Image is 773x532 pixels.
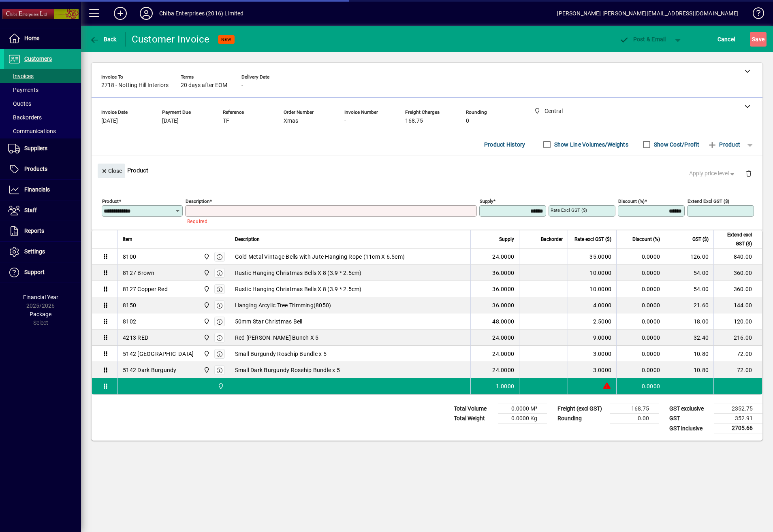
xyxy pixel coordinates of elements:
[235,253,405,261] span: Gold Metal Vintage Bells with Jute Hanging Rope (11cm X 6.5cm)
[739,170,758,177] app-page-header-button: Delete
[90,36,117,43] span: Back
[8,73,34,79] span: Invoices
[573,366,611,374] div: 3.0000
[498,404,547,414] td: 0.0000 M³
[553,404,610,414] td: Freight (excl GST)
[632,235,660,244] span: Discount (%)
[616,346,665,362] td: 0.0000
[24,207,37,213] span: Staff
[498,414,547,423] td: 0.0000 Kg
[235,285,362,293] span: Rustic Hanging Christmas Bells X 8 (3.9 * 2.5cm)
[284,118,298,124] span: Xmas
[8,87,38,93] span: Payments
[4,242,81,262] a: Settings
[24,269,45,275] span: Support
[616,313,665,330] td: 0.0000
[573,253,611,261] div: 35.0000
[4,221,81,241] a: Reports
[686,166,739,181] button: Apply price level
[665,404,714,414] td: GST exclusive
[24,166,47,172] span: Products
[573,301,611,309] div: 4.0000
[692,235,709,244] span: GST ($)
[123,317,136,326] div: 8102
[616,330,665,346] td: 0.0000
[492,269,514,277] span: 36.0000
[123,285,168,293] div: 8127 Copper Red
[633,36,637,43] span: P
[96,167,127,174] app-page-header-button: Close
[187,217,470,225] mat-error: Required
[4,97,81,111] a: Quotes
[616,249,665,265] td: 0.0000
[752,33,764,46] span: ave
[101,118,118,124] span: [DATE]
[665,330,713,346] td: 32.40
[8,128,56,134] span: Communications
[24,35,39,41] span: Home
[652,140,699,149] label: Show Cost/Profit
[492,253,514,261] span: 24.0000
[492,334,514,342] span: 24.0000
[616,297,665,313] td: 0.0000
[133,6,159,21] button: Profile
[235,301,331,309] span: Hanging Arcylic Tree Trimming(8050)
[201,366,211,375] span: Central
[235,317,303,326] span: 50mm Star Christmas Bell
[481,137,529,152] button: Product History
[450,414,498,423] td: Total Weight
[98,164,125,178] button: Close
[201,268,211,277] span: Central
[221,37,231,42] span: NEW
[665,346,713,362] td: 10.80
[713,281,762,297] td: 360.00
[88,32,119,47] button: Back
[551,207,587,213] mat-label: Rate excl GST ($)
[665,414,714,423] td: GST
[713,346,762,362] td: 72.00
[4,138,81,159] a: Suppliers
[92,155,762,185] div: Product
[573,334,611,342] div: 9.0000
[665,362,713,378] td: 10.80
[201,333,211,342] span: Central
[405,118,423,124] span: 168.75
[573,269,611,277] div: 10.0000
[466,118,469,124] span: 0
[24,55,52,62] span: Customers
[344,118,346,124] span: -
[573,317,611,326] div: 2.5000
[8,100,31,107] span: Quotes
[4,83,81,97] a: Payments
[715,32,737,47] button: Cancel
[553,414,610,423] td: Rounding
[4,69,81,83] a: Invoices
[235,350,327,358] span: Small Burgundy Rosehip Bundle x 5
[574,235,611,244] span: Rate excl GST ($)
[4,124,81,138] a: Communications
[186,198,209,204] mat-label: Description
[541,235,563,244] span: Backorder
[450,404,498,414] td: Total Volume
[123,366,177,374] div: 5142 Dark Burgundy
[615,32,670,47] button: Post & Email
[241,82,243,89] span: -
[102,198,119,204] mat-label: Product
[665,297,713,313] td: 21.60
[739,164,758,183] button: Delete
[4,111,81,124] a: Backorders
[8,114,42,121] span: Backorders
[24,145,47,151] span: Suppliers
[201,252,211,261] span: Central
[123,269,155,277] div: 8127 Brown
[618,198,645,204] mat-label: Discount (%)
[492,366,514,374] span: 24.0000
[750,32,767,47] button: Save
[24,228,44,234] span: Reports
[713,313,762,330] td: 120.00
[81,32,126,47] app-page-header-button: Back
[107,6,133,21] button: Add
[23,294,58,300] span: Financial Year
[713,249,762,265] td: 840.00
[492,301,514,309] span: 36.0000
